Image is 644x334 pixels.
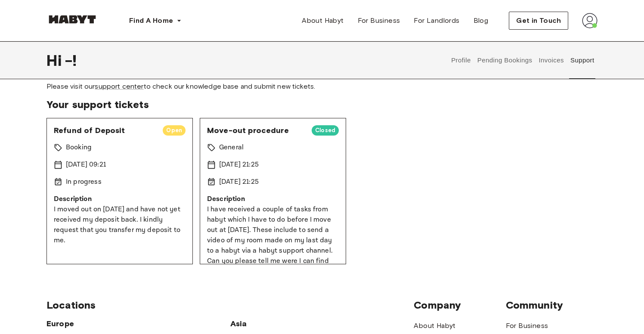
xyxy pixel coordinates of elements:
[476,41,533,79] button: Pending Bookings
[46,15,98,24] img: Habyt
[46,98,598,111] span: Your support tickets
[54,125,156,136] span: Refund of Deposit
[302,15,344,26] span: About Habyt
[414,299,505,312] span: Company
[95,82,143,90] a: support center
[569,41,595,79] button: Support
[219,160,259,170] p: [DATE] 21:25
[66,142,92,153] p: Booking
[219,142,244,153] p: General
[414,15,459,26] span: For Landlords
[509,12,568,30] button: Get in Touch
[407,12,466,29] a: For Landlords
[414,321,455,331] a: About Habyt
[219,177,259,187] p: [DATE] 21:25
[122,12,189,29] button: Find A Home
[54,204,186,246] p: I moved out on [DATE] and have not yet received my deposit back. I kindly request that you transf...
[54,194,186,204] p: Description
[538,41,565,79] button: Invoices
[66,177,102,187] p: In progress
[46,82,598,91] span: Please visit our to check our knowledge base and submit new tickets.
[448,41,598,79] div: user profile tabs
[207,204,339,277] p: I have received a couple of tasks from habyt which I have to do before I move out at [DATE]. Thes...
[295,12,350,29] a: About Habyt
[506,321,548,331] a: For Business
[467,12,495,29] a: Blog
[163,126,186,135] span: Open
[207,194,339,204] p: Description
[129,15,173,26] span: Find A Home
[582,13,598,28] img: avatar
[46,299,414,312] span: Locations
[312,126,339,135] span: Closed
[516,15,561,26] span: Get in Touch
[207,125,305,136] span: Move-out procedure
[46,319,230,329] span: Europe
[351,12,407,29] a: For Business
[450,41,472,79] button: Profile
[358,15,400,26] span: For Business
[65,51,77,69] span: - !
[506,299,598,312] span: Community
[474,15,489,26] span: Blog
[66,160,106,170] p: [DATE] 09:21
[46,51,65,69] span: Hi
[230,319,322,329] span: Asia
